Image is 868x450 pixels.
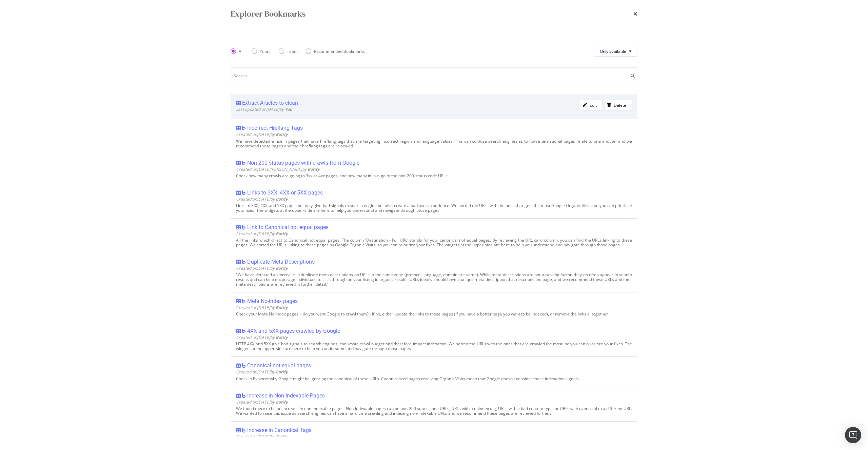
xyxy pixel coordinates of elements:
span: Created on [DATE] by [236,305,288,310]
div: Recommended Bookmarks [314,48,365,54]
div: HTTP 4XX and 5XX give bad signals to search engines, can waste crawl budget and therefore impact ... [236,342,632,351]
b: Botify [276,196,288,202]
span: Created on [DATE] by [236,265,288,271]
div: Link to Canonical not equal pages [247,224,329,231]
div: Check how many crawls are going to 3xx or 4xx pages, and how many inlinks go to the non-200-statu... [236,173,632,178]
div: Increase in Non-Indexable Pages [247,392,325,399]
div: Explorer Bookmarks [231,8,305,20]
div: Recommended Bookmarks [306,48,365,54]
b: Botify [276,434,288,439]
span: Created on [DATE] by [236,434,288,439]
span: Created on [DATE] by [236,369,288,375]
div: We have detected a rise in pages that have hreflang tags that are targeting incorrect region and ... [236,139,632,148]
div: Delete [614,102,626,108]
b: Botify [276,231,288,237]
span: Created on [DATE] by [236,334,288,340]
div: Links to 3XX, 4XX and 5XX pages not only give bad signals to search engine but also create a bad ... [236,203,632,213]
div: Duplicate Meta Descriptions [247,259,315,265]
button: Only available [594,46,637,57]
input: Search [231,67,637,84]
span: Last updated on [DATE] by [236,106,292,112]
div: Increase in Canonical Tags [247,427,312,434]
div: "We have detected an increase in duplicate meta descriptions on URLs in the same zone (protocol, ... [236,272,632,287]
b: Botify [276,334,288,340]
b: Botify [276,265,288,271]
div: Yours [260,48,271,54]
div: Canonical not equal pages [247,362,311,369]
div: Check in Explorer why Google might be ignoring the canonical of these URLs. Canonicalized pages r... [236,376,632,381]
div: Team [279,48,298,54]
span: Created on [DATE] by [236,399,288,405]
b: Botify [308,166,320,172]
div: times [633,8,637,20]
div: Meta No-index pages [247,298,298,305]
div: Links to 3XX, 4XX or 5XX pages [247,189,323,196]
div: We found there to be an increase in non-indexable pages. Non-indexable pages can be non-200 statu... [236,406,632,416]
div: Open Intercom Messenger [845,427,861,443]
button: Delete [604,100,632,110]
b: Botify [276,399,288,405]
b: Botify [276,131,288,137]
div: Incorrect Hreflang Tags [247,125,303,131]
div: Non-200-status pages with crawls from Google [247,160,359,166]
button: Edit [580,100,603,110]
div: All the links which direct to Canonical not equal pages. The column 'Destination - Full URL' stan... [236,238,632,247]
span: Created on [DATE] by [236,131,288,137]
div: All [239,48,243,54]
span: Created on [DATE][PERSON_NAME] by [236,166,320,172]
b: Botify [276,369,288,375]
div: Check your Meta No-Index pages: - do you want Google to crawl them? - If no, either update the li... [236,312,632,316]
b: Botify [276,305,288,310]
span: Created on [DATE] by [236,196,288,202]
div: 4XX and 5XX pages crawled by Google [247,328,340,334]
div: Extract Articles to clean [242,100,298,106]
span: Only available [600,48,626,54]
span: Created on [DATE] by [236,231,288,237]
div: Yours [252,48,271,54]
div: Team [287,48,298,54]
b: You [285,106,292,112]
div: Edit [590,102,597,108]
div: All [231,48,243,54]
